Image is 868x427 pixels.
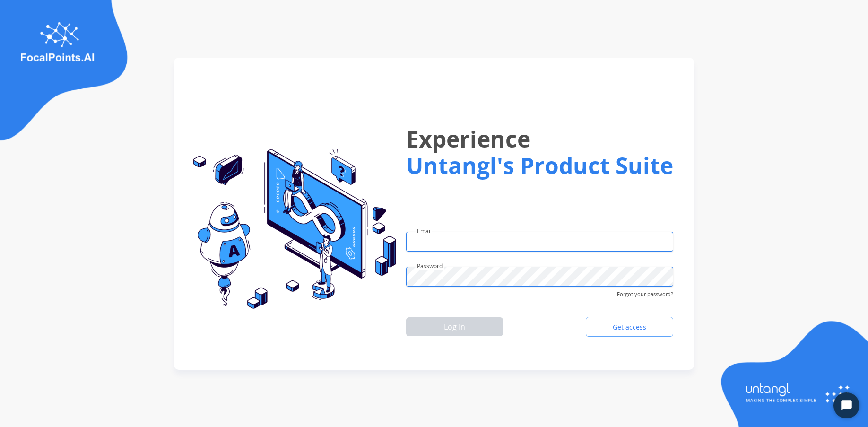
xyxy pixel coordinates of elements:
[185,149,396,310] img: login-img
[417,262,443,270] label: Password
[840,399,853,412] svg: Open Chat
[833,392,859,418] button: Start Chat
[417,227,432,235] label: Email
[617,287,673,298] span: Forgot your password?
[605,322,654,332] span: Get access
[406,152,673,179] h1: Untangl's Product Suite
[586,317,673,337] a: Get access
[406,118,673,160] h1: Experience
[717,320,868,427] img: login-img
[406,317,503,336] button: Log In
